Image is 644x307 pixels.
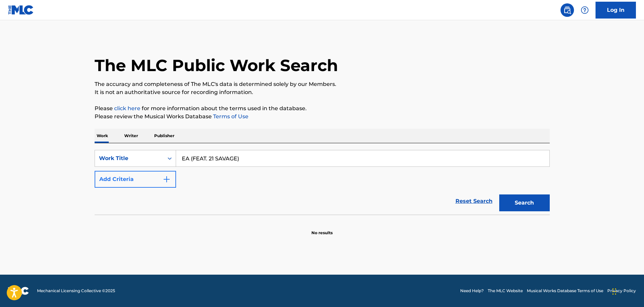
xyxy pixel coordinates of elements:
[37,288,115,294] span: Mechanical Licensing Collective © 2025
[527,288,603,294] a: Musical Works Database Terms of Use
[114,105,140,112] a: click here
[95,55,338,75] h1: The MLC Public Work Search
[212,113,248,120] a: Terms of Use
[578,3,591,17] div: Help
[95,88,550,96] p: It is not an authoritative source for recording information.
[95,80,550,88] p: The accuracy and completeness of The MLC's data is determined solely by our Members.
[561,3,574,17] a: Public Search
[8,287,29,295] img: logo
[607,288,636,294] a: Privacy Policy
[581,6,589,14] img: help
[95,171,176,188] button: Add Criteria
[460,288,484,294] a: Need Help?
[152,129,176,143] p: Publisher
[311,222,333,236] p: No results
[122,129,140,143] p: Writer
[95,129,110,143] p: Work
[488,288,523,294] a: The MLC Website
[499,194,550,211] button: Search
[163,175,171,183] img: 9d2ae6d4665cec9f34b9.svg
[8,5,34,15] img: MLC Logo
[452,194,496,209] a: Reset Search
[99,154,160,162] div: Work Title
[610,275,644,307] iframe: Chat Widget
[596,2,636,19] a: Log In
[95,104,550,113] p: Please for more information about the terms used in the database.
[95,113,550,121] p: Please review the Musical Works Database
[95,150,550,215] form: Search Form
[563,6,571,14] img: search
[612,281,616,302] div: Drag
